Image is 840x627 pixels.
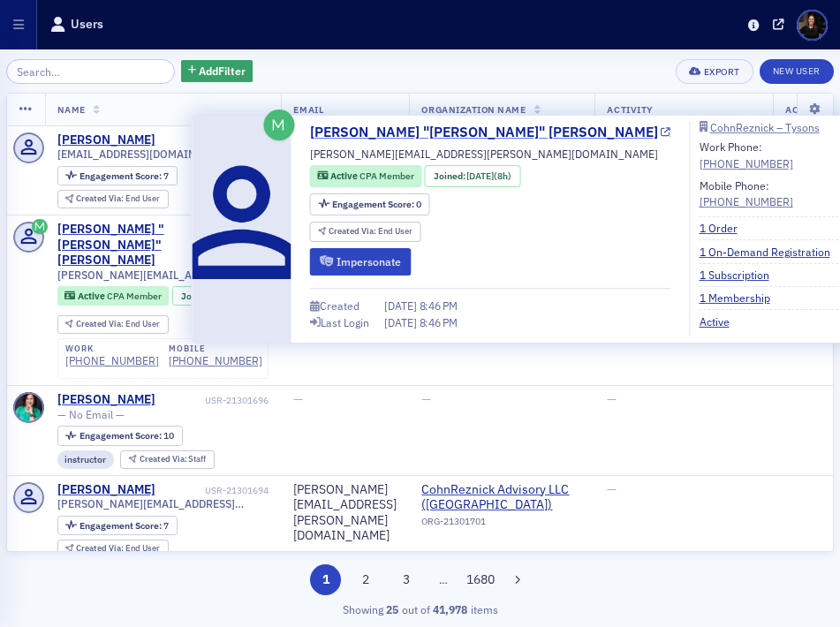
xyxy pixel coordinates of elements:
[78,290,107,302] span: Active
[310,165,422,187] div: Active: Active: CPA Member
[169,354,262,367] a: [PHONE_NUMBER]
[329,227,412,237] div: End User
[57,190,169,208] div: Created Via: End User
[199,63,246,79] span: Add Filter
[465,564,496,595] button: 1680
[169,344,262,354] div: mobile
[57,408,125,421] span: — No Email —
[57,497,269,510] span: [PERSON_NAME][EMAIL_ADDRESS][PERSON_NAME][DOMAIN_NAME]
[310,122,671,143] a: [PERSON_NAME] "[PERSON_NAME]" [PERSON_NAME]
[57,147,236,161] span: [EMAIL_ADDRESS][DOMAIN_NAME]
[430,601,471,617] strong: 41,978
[57,482,155,498] a: [PERSON_NAME]
[57,315,169,334] div: Created Via: End User
[310,222,421,242] div: Created Via: End User
[420,298,458,313] span: 8:46 PM
[321,318,369,328] div: Last Login
[79,521,169,531] div: 7
[76,318,125,329] span: Created Via :
[466,170,511,184] div: (8h)
[140,453,189,465] span: Created Via :
[76,544,160,554] div: End User
[57,392,155,408] a: [PERSON_NAME]
[79,171,169,181] div: 7
[607,391,617,407] span: —
[607,481,617,497] span: —
[65,344,159,354] div: work
[57,166,178,185] div: Engagement Score: 7
[310,146,658,162] span: [PERSON_NAME][EMAIL_ADDRESS][PERSON_NAME][DOMAIN_NAME]
[466,170,494,182] span: [DATE]
[425,165,520,187] div: Joined: 2025-09-10 00:00:00
[421,103,526,116] span: Organization Name
[700,313,743,329] a: Active
[700,290,783,306] a: 1 Membership
[431,571,456,587] span: …
[79,519,163,532] span: Engagement Score :
[384,298,420,313] span: [DATE]
[76,320,160,329] div: End User
[700,193,793,209] a: [PHONE_NUMBER]
[158,485,269,496] div: USR-21301694
[421,482,582,513] span: CohnReznick Advisory LLC (Bethesda)
[65,354,159,367] a: [PHONE_NUMBER]
[57,286,170,306] div: Active: Active: CPA Member
[57,426,183,445] div: Engagement Score: 10
[57,540,169,558] div: Created Via: End User
[172,286,268,306] div: Joined: 2025-09-10 00:00:00
[293,103,323,116] span: Email
[329,225,378,237] span: Created Via :
[700,139,793,171] div: Work Phone:
[384,315,420,329] span: [DATE]
[421,391,431,407] span: —
[57,132,155,148] a: [PERSON_NAME]
[332,200,421,209] div: 0
[434,170,467,184] span: Joined :
[57,516,178,535] div: Engagement Score: 7
[710,123,820,132] div: CohnReznick – Tysons
[293,482,397,544] div: [PERSON_NAME][EMAIL_ADDRESS][PERSON_NAME][DOMAIN_NAME]
[700,267,783,283] a: 1 Subscription
[158,395,269,406] div: USR-21301696
[676,59,753,84] button: Export
[320,301,359,311] div: Created
[359,170,414,182] span: CPA Member
[310,193,430,215] div: Engagement Score: 0
[181,291,215,302] span: Joined :
[700,155,793,171] a: [PHONE_NUMBER]
[158,135,269,147] div: USR-21302005
[181,60,254,82] button: AddFilter
[293,391,303,407] span: —
[310,564,341,595] button: 1
[140,455,207,465] div: Staff
[700,178,793,210] div: Mobile Phone:
[76,193,125,204] span: Created Via :
[760,59,834,84] a: New User
[607,103,653,116] span: Activity
[332,198,416,210] span: Engagement Score :
[57,103,86,116] span: Name
[351,564,382,595] button: 2
[421,516,582,533] div: ORG-21301701
[57,222,202,268] a: [PERSON_NAME] "[PERSON_NAME]" [PERSON_NAME]
[76,194,160,204] div: End User
[330,170,359,182] span: Active
[79,431,174,441] div: 10
[420,315,458,329] span: 8:46 PM
[107,290,162,302] span: CPA Member
[390,564,421,595] button: 3
[64,291,161,302] a: Active CPA Member
[704,67,740,77] div: Export
[57,268,269,282] span: [PERSON_NAME][EMAIL_ADDRESS][PERSON_NAME][DOMAIN_NAME]
[317,170,413,184] a: Active CPA Member
[310,248,412,276] button: Impersonate
[120,450,215,469] div: Created Via: Staff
